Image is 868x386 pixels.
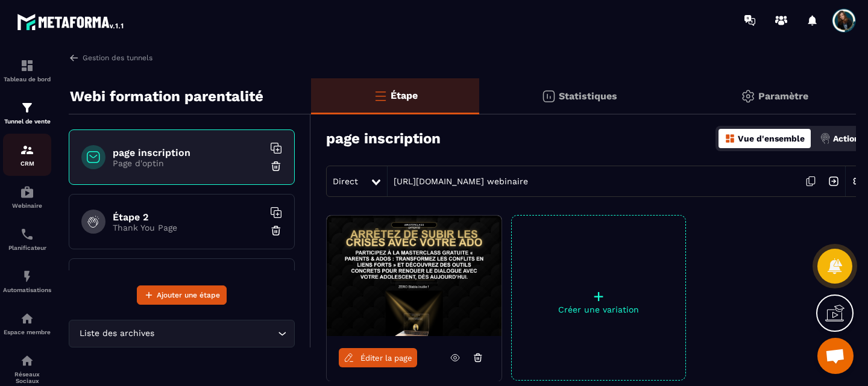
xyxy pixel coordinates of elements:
[3,176,51,218] a: automationsautomationsWebinaire
[20,143,34,157] img: formation
[3,202,51,209] p: Webinaire
[3,287,51,293] p: Automatisations
[137,70,146,79] img: tab_keywords_by_traffic_grey.svg
[391,90,418,101] p: Étape
[31,31,136,41] div: Domaine: [DOMAIN_NAME]
[512,305,685,314] p: Créer une variation
[77,327,157,340] span: Liste des archives
[388,176,528,186] a: [URL][DOMAIN_NAME] webinaire
[339,348,417,367] a: Éditer la page
[3,92,51,134] a: formationformationTunnel de vente
[326,130,441,147] h3: page inscription
[817,338,854,374] a: Ouvrir le chat
[270,160,282,172] img: trash
[150,71,184,79] div: Mots-clés
[17,11,125,33] img: logo
[3,218,51,260] a: schedulerschedulerPlanificateur
[559,90,617,102] p: Statistiques
[820,133,831,144] img: actions.d6e523a2.png
[327,216,502,336] img: image
[738,134,805,143] p: Vue d'ensemble
[20,311,34,326] img: automations
[20,227,34,241] img: scheduler
[3,49,51,92] a: formationformationTableau de bord
[822,170,845,193] img: arrow-next.bcc2205e.svg
[20,101,34,115] img: formation
[19,19,29,29] img: logo_orange.svg
[758,90,808,102] p: Paramètre
[113,147,263,158] h6: page inscription
[113,158,263,168] p: Page d'optin
[20,353,34,368] img: social-network
[157,289,220,301] span: Ajouter une étape
[70,84,263,108] p: Webi formation parentalité
[69,320,295,347] div: Search for option
[157,327,275,340] input: Search for option
[3,329,51,335] p: Espace membre
[741,89,755,104] img: setting-gr.5f69749f.svg
[541,89,556,104] img: stats.20deebd0.svg
[3,244,51,251] p: Planificateur
[20,58,34,73] img: formation
[34,19,59,29] div: v 4.0.25
[19,31,29,41] img: website_grey.svg
[20,269,34,284] img: automations
[3,160,51,167] p: CRM
[62,71,93,79] div: Domaine
[20,185,34,199] img: automations
[113,211,263,223] h6: Étape 2
[512,288,685,305] p: +
[333,176,358,186] span: Direct
[270,225,282,237] img: trash
[725,133,735,144] img: dashboard-orange.40269519.svg
[49,70,58,79] img: tab_domain_overview_orange.svg
[3,260,51,302] a: automationsautomationsAutomatisations
[69,52,80,63] img: arrow
[360,353,412,363] span: Éditer la page
[373,89,388,103] img: bars-o.4a397970.svg
[833,134,864,143] p: Actions
[3,76,51,82] p: Tableau de bord
[69,52,153,63] a: Gestion des tunnels
[3,134,51,176] a: formationformationCRM
[3,302,51,344] a: automationsautomationsEspace membre
[3,371,51,384] p: Réseaux Sociaux
[113,223,263,232] p: Thank You Page
[137,285,227,305] button: Ajouter une étape
[3,118,51,125] p: Tunnel de vente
